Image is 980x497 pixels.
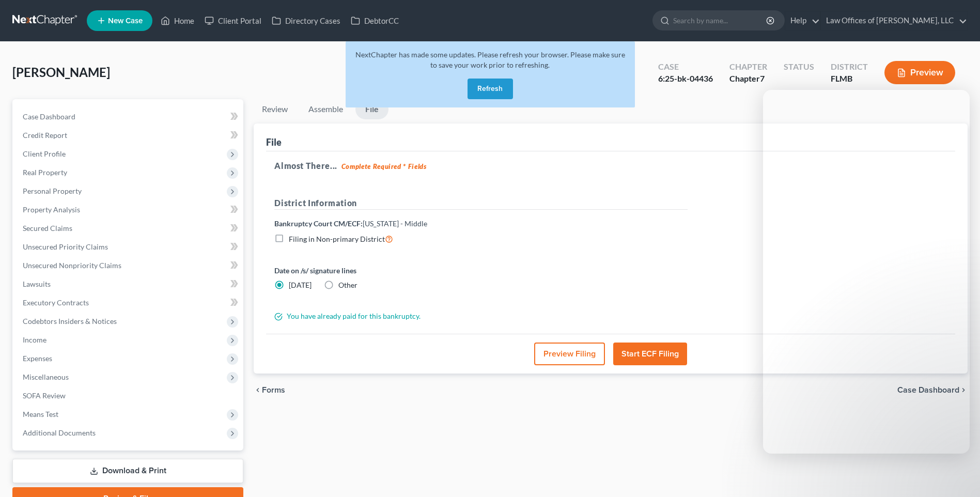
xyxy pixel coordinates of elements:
a: Home [155,11,199,30]
a: Unsecured Nonpriority Claims [14,256,243,275]
span: Real Property [23,168,67,177]
span: [US_STATE] - Middle [363,219,427,228]
span: Unsecured Priority Claims [23,242,108,251]
a: Law Offices of [PERSON_NAME], LLC [821,11,967,30]
span: [DATE] [289,281,312,289]
a: Case Dashboard [14,107,243,126]
span: [PERSON_NAME] [12,65,110,80]
span: New Case [108,17,143,25]
a: Unsecured Priority Claims [14,238,243,256]
a: Lawsuits [14,275,243,293]
span: 7 [760,73,765,83]
button: Refresh [468,79,513,99]
iframe: Intercom live chat [945,462,970,487]
input: Search by name... [673,11,768,30]
div: Status [784,61,814,73]
label: Bankruptcy Court CM/ECF: [274,218,427,229]
h5: District Information [274,197,688,210]
i: chevron_left [254,386,262,394]
iframe: Intercom live chat [763,90,970,454]
div: District [831,61,868,73]
a: Executory Contracts [14,293,243,312]
span: Other [338,281,357,289]
span: NextChapter has made some updates. Please refresh your browser. Please make sure to save your wor... [355,50,625,69]
span: Client Profile [23,149,66,158]
span: Miscellaneous [23,372,69,381]
button: Preview [884,61,955,84]
h5: Almost There... [274,160,947,172]
a: Property Analysis [14,200,243,219]
span: SOFA Review [23,391,66,400]
a: Client Portal [199,11,267,30]
span: Lawsuits [23,279,51,288]
span: Codebtors Insiders & Notices [23,317,117,325]
div: Case [658,61,713,73]
span: Income [23,335,46,344]
span: Forms [262,386,285,394]
button: chevron_left Forms [254,386,299,394]
a: Download & Print [12,459,243,483]
a: DebtorCC [346,11,404,30]
a: Review [254,99,296,119]
a: Directory Cases [267,11,346,30]
div: FLMB [831,73,868,85]
a: Help [785,11,820,30]
span: Executory Contracts [23,298,89,307]
button: Start ECF Filing [613,343,687,365]
a: Assemble [300,99,351,119]
label: Date on /s/ signature lines [274,265,476,276]
span: Means Test [23,410,58,418]
div: You have already paid for this bankruptcy. [269,311,693,321]
div: Chapter [729,61,767,73]
span: Case Dashboard [23,112,75,121]
a: Credit Report [14,126,243,145]
span: Expenses [23,354,52,363]
span: Credit Report [23,131,67,139]
span: Filing in Non-primary District [289,235,385,243]
span: Property Analysis [23,205,80,214]
a: Secured Claims [14,219,243,238]
div: File [266,136,282,148]
span: Additional Documents [23,428,96,437]
div: Chapter [729,73,767,85]
div: 6:25-bk-04436 [658,73,713,85]
strong: Complete Required * Fields [341,162,427,170]
span: Personal Property [23,187,82,195]
span: Unsecured Nonpriority Claims [23,261,121,270]
span: Secured Claims [23,224,72,232]
button: Preview Filing [534,343,605,365]
a: SOFA Review [14,386,243,405]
